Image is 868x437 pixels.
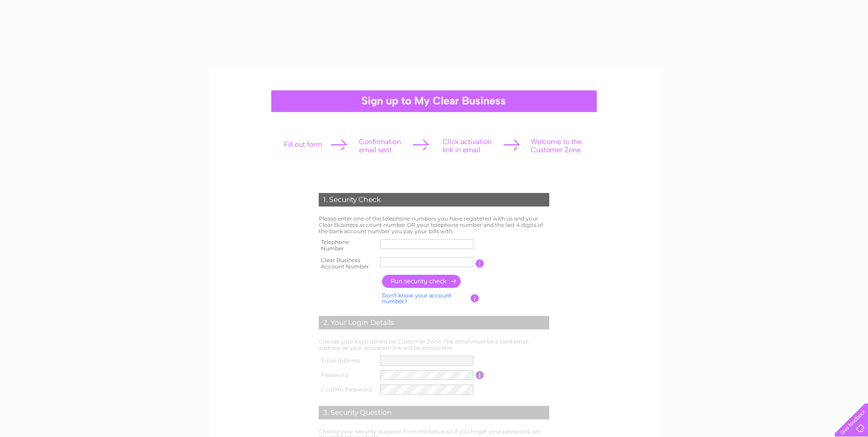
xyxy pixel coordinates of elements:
[316,236,378,254] th: Telephone Number
[476,259,484,268] input: Information
[316,213,552,236] td: Please enter one of the telephone numbers you have registered with us and your Clear Business acc...
[316,254,378,273] th: Clear Business Account Number
[316,336,552,353] td: Choose your login details for Customer Zone. The email must be a valid email address, as your act...
[316,382,378,397] th: Confirm Password
[316,368,378,382] th: Password
[319,406,549,419] div: 3. Security Question
[471,294,479,302] input: Information
[319,316,549,329] div: 2. Your Login Details
[476,371,484,379] input: Information
[319,193,549,207] div: 1. Security Check
[382,292,452,305] a: Don't know your account number?
[316,353,378,368] th: Email Address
